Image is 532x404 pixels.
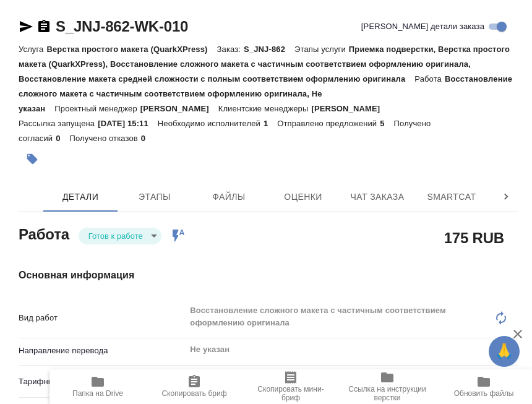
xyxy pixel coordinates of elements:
[19,222,69,244] h2: Работа
[19,268,518,283] h4: Основная информация
[494,338,515,364] span: 🙏
[161,389,226,398] span: Скопировать бриф
[46,45,217,54] p: Верстка простого макета (QuarkXPress)
[444,227,504,248] h2: 175 RUB
[19,119,98,128] p: Рассылка запущена
[361,20,484,33] span: [PERSON_NAME] детали заказа
[217,45,244,54] p: Заказ:
[346,385,428,402] span: Ссылка на инструкции верстки
[489,336,520,367] button: 🙏
[98,119,158,128] p: [DATE] 15:11
[158,119,264,128] p: Необходимо исполнителей
[435,369,532,404] button: Обновить файлы
[264,119,277,128] p: 1
[277,119,380,128] p: Отправлено предложений
[56,18,188,35] a: S_JNJ-862-WK-010
[242,369,339,404] button: Скопировать мини-бриф
[244,45,294,54] p: S_JNJ-862
[49,369,146,404] button: Папка на Drive
[54,104,140,113] p: Проектный менеджер
[19,312,185,324] p: Вид работ
[19,19,33,34] button: Скопировать ссылку для ЯМессенджера
[454,389,514,398] span: Обновить файлы
[199,189,259,205] span: Файлы
[79,228,161,244] div: Готов к работе
[19,45,46,54] p: Услуга
[125,189,184,205] span: Этапы
[19,376,185,388] p: Тарифные единицы
[380,119,393,128] p: 5
[70,134,141,143] p: Получено отказов
[36,19,51,34] button: Скопировать ссылку
[311,104,389,113] p: [PERSON_NAME]
[218,104,312,113] p: Клиентские менеджеры
[19,74,512,113] p: Восстановление сложного макета с частичным соответствием оформлению оригинала, Не указан
[141,134,155,143] p: 0
[422,189,481,205] span: SmartCat
[19,145,46,173] button: Добавить тэг
[348,189,407,205] span: Чат заказа
[72,389,123,398] span: Папка на Drive
[294,45,349,54] p: Этапы услуги
[140,104,218,113] p: [PERSON_NAME]
[339,369,435,404] button: Ссылка на инструкции верстки
[19,345,185,357] p: Направление перевода
[273,189,333,205] span: Оценки
[146,369,242,404] button: Скопировать бриф
[85,231,147,241] button: Готов к работе
[414,74,445,84] p: Работа
[56,134,69,143] p: 0
[51,189,110,205] span: Детали
[19,45,510,84] p: Приемка подверстки, Верстка простого макета (QuarkXPress), Восстановление сложного макета с части...
[250,385,332,402] span: Скопировать мини-бриф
